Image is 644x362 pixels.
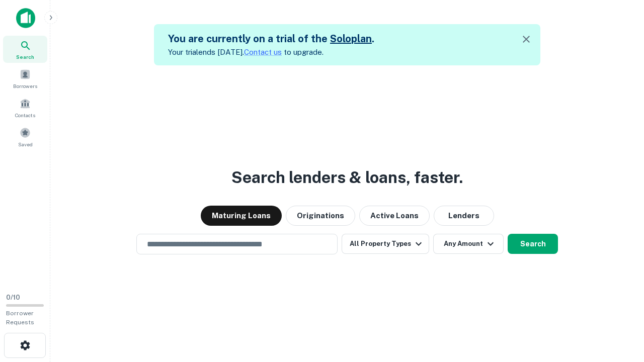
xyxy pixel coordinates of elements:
[231,165,463,190] h3: Search lenders & loans, faster.
[16,8,35,28] img: capitalize-icon.png
[6,310,34,326] span: Borrower Requests
[3,123,47,150] a: Saved
[508,234,558,254] button: Search
[244,48,282,56] a: Contact us
[359,206,430,226] button: Active Loans
[16,53,34,61] span: Search
[201,206,282,226] button: Maturing Loans
[6,294,20,301] span: 0 / 10
[330,33,372,45] a: Soloplan
[15,111,35,119] span: Contacts
[434,206,494,226] button: Lenders
[3,36,47,63] a: Search
[3,65,47,92] a: Borrowers
[286,206,355,226] button: Originations
[3,94,47,121] a: Contacts
[433,234,504,254] button: Any Amount
[18,140,33,148] span: Saved
[342,234,429,254] button: All Property Types
[13,82,37,90] span: Borrowers
[168,46,374,58] p: Your trial ends [DATE]. to upgrade.
[594,282,644,330] iframe: Chat Widget
[168,31,374,46] h5: You are currently on a trial of the .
